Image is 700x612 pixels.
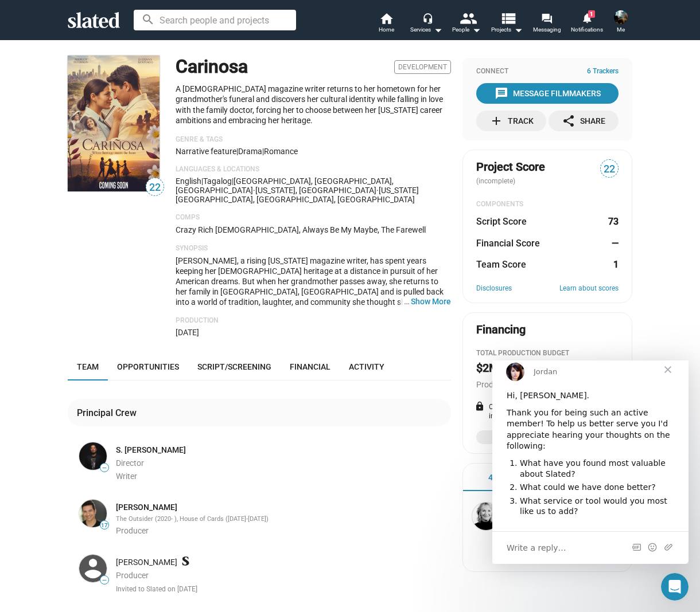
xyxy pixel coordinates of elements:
span: 17 [100,522,108,529]
mat-icon: headset_mic [422,13,433,23]
span: 6 Trackers [587,67,619,76]
a: S. [PERSON_NAME] [116,445,186,456]
span: Romance [264,147,298,156]
span: Script/Screening [197,362,271,371]
mat-icon: people [460,10,476,26]
dd: 1 [608,258,619,270]
span: Home [379,23,394,37]
div: Connect [476,67,619,76]
div: [PERSON_NAME] [116,557,449,568]
div: People [452,23,481,37]
button: Projects [487,11,527,37]
iframe: Intercom live chat message [492,360,689,564]
span: … [399,296,411,307]
span: [PERSON_NAME], a rising [US_STATE] magazine writer, has spent years keeping her [DEMOGRAPHIC_DATA... [176,256,450,379]
span: Production starts [476,380,539,389]
span: | [236,147,238,156]
div: Invited to Slated on [DATE] [116,585,449,594]
span: Narrative feature [176,147,236,156]
a: Activity [340,353,394,380]
dt: Financial Score [476,237,540,249]
p: Languages & Locations [176,165,451,174]
span: | [232,176,234,186]
span: Team [77,362,99,371]
a: Messaging [527,11,567,37]
span: — [100,465,108,471]
img: S. Roy Saringo [79,442,107,470]
div: Services [410,23,442,37]
span: Producer [116,526,149,535]
span: [US_STATE][GEOGRAPHIC_DATA], [GEOGRAPHIC_DATA], [GEOGRAPHIC_DATA] [176,186,419,204]
div: Track [489,111,534,131]
input: Search people and projects [134,10,296,30]
p: Production [176,316,451,325]
div: 4 Intros [488,472,522,483]
mat-icon: message [495,87,508,100]
a: Home [366,11,406,37]
span: Project Score [476,159,545,175]
button: …Show More [411,296,451,307]
dd: — [608,237,619,249]
dt: Script Score [476,215,527,227]
a: Team [68,353,108,380]
mat-icon: add [489,114,503,128]
span: [US_STATE], [GEOGRAPHIC_DATA] [255,186,376,195]
img: Shelly Bancroft [472,503,500,530]
span: Financial [290,362,330,371]
div: The Outsider (2020- ), House of Cards ([DATE]-[DATE]) [116,515,449,524]
a: Script/Screening [188,353,281,380]
a: Financial [281,353,340,380]
span: 22 [146,180,164,195]
button: Drew SuppaMe [607,8,635,38]
button: Message Filmmakers [476,83,619,104]
mat-icon: arrow_drop_down [469,23,483,37]
a: Disclosures [476,284,512,293]
span: | [262,147,264,156]
li: What service or tool would you most like us to add? [28,135,182,156]
span: — [100,577,108,583]
div: Principal Crew [77,407,141,419]
mat-icon: view_list [500,10,516,26]
mat-icon: home [379,11,393,25]
a: 1Notifications [567,11,607,37]
span: 22 [601,162,618,177]
span: English [176,176,201,186]
li: What have you found most valuable about Slated? [28,97,182,119]
span: [GEOGRAPHIC_DATA], [GEOGRAPHIC_DATA], [GEOGRAPHIC_DATA] [176,176,394,195]
span: Notifications [571,23,603,37]
p: Comps [176,213,451,222]
div: Only accredited investors can view this investment opportunity. [476,403,619,421]
span: [DATE] [176,328,199,337]
button: Share [549,111,619,131]
h1: Carinosa [176,54,248,79]
span: Projects [491,23,523,37]
div: Share [562,111,605,131]
button: Services [406,11,446,37]
div: Message Filmmakers [495,83,601,104]
span: Drama [238,147,262,156]
button: Track [476,111,546,131]
h2: $2M [476,360,499,376]
mat-icon: forum [541,13,552,23]
img: Angelo Reyes [79,500,107,527]
div: Total Production budget [476,349,619,358]
span: Producer [116,571,149,580]
span: Me [617,23,625,37]
a: Learn about scores [559,284,619,293]
a: [PERSON_NAME] [116,502,177,513]
span: · [376,186,379,195]
mat-icon: share [562,114,575,128]
p: A [DEMOGRAPHIC_DATA] magazine writer returns to her hometown for her grandmother's funeral and di... [176,84,451,126]
span: Director [116,458,144,468]
div: Hi, [PERSON_NAME]. [14,30,182,41]
a: Opportunities [108,353,188,380]
span: Opportunities [117,362,179,371]
div: Thank you for being such an active member! To help us better serve you I'd appreciate hearing you... [14,47,182,92]
div: COMPONENTS [476,200,619,209]
mat-icon: notifications [581,12,592,23]
img: Carinosa [68,56,160,191]
li: What could we have done better? [28,121,182,132]
span: Activity [349,362,384,371]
